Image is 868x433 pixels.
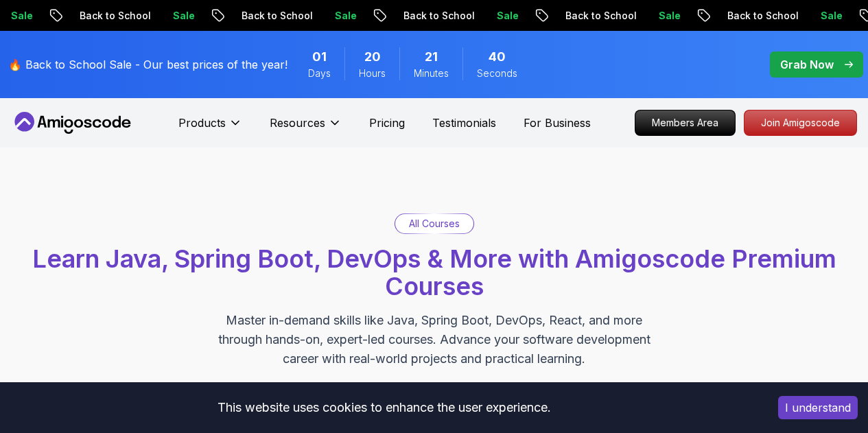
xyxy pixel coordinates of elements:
button: Products [178,115,242,142]
span: Seconds [477,67,517,80]
p: 🔥 Back to School Sale - Our best prices of the year! [8,56,288,73]
p: All Courses [409,217,460,231]
p: Grab Now [780,56,834,73]
p: Sale [797,9,841,23]
a: Members Area [635,110,736,136]
span: Minutes [414,67,449,80]
span: Days [308,67,331,80]
a: Testimonials [432,115,496,131]
p: Resources [270,115,325,131]
p: Back to School [704,9,797,23]
span: 21 Minutes [425,47,438,67]
a: Join Amigoscode [744,110,857,136]
a: Pricing [369,115,405,131]
button: Accept cookies [778,396,858,419]
p: Back to School [380,9,473,23]
p: Back to School [542,9,635,23]
p: Members Area [635,110,735,135]
p: Back to School [56,9,150,23]
p: Sale [473,9,517,23]
span: 40 Seconds [489,47,506,67]
span: 20 Hours [364,47,381,67]
p: Master in-demand skills like Java, Spring Boot, DevOps, React, and more through hands-on, expert-... [204,311,665,368]
p: Sale [312,9,355,23]
a: For Business [524,115,591,131]
p: Join Amigoscode [744,110,856,135]
p: Sale [635,9,679,23]
div: This website uses cookies to enhance the user experience. [10,393,758,423]
span: Learn Java, Spring Boot, DevOps & More with Amigoscode Premium Courses [32,244,836,301]
p: Sale [150,9,193,23]
p: Back to School [218,9,312,23]
span: Hours [359,67,386,80]
span: 1 Days [312,47,327,67]
button: Resources [270,115,342,142]
p: Products [178,115,226,131]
